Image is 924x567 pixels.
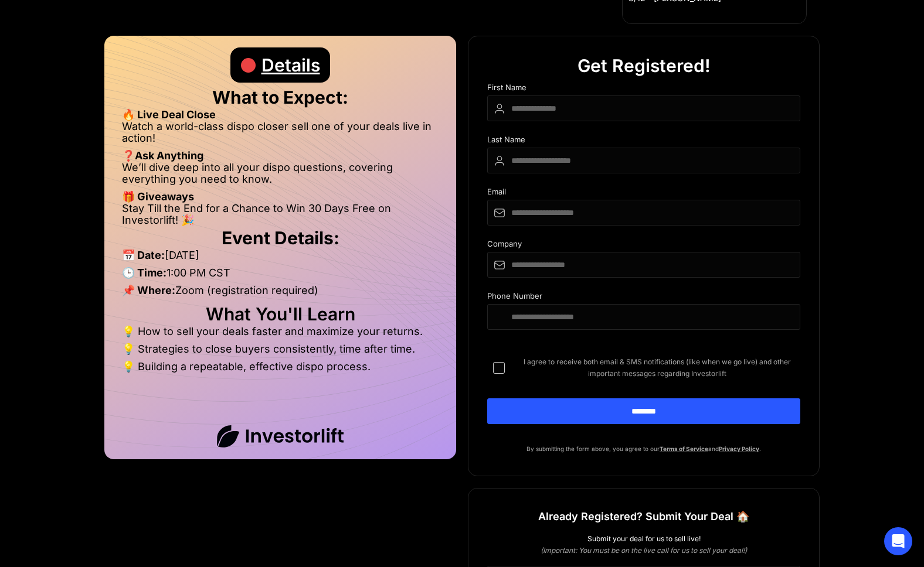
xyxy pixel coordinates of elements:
p: By submitting the form above, you agree to our and . [487,443,800,455]
span: I agree to receive both email & SMS notifications (like when we go live) and other important mess... [514,356,800,380]
div: Company [487,240,800,252]
li: Stay Till the End for a Chance to Win 30 Days Free on Investorlift! 🎉 [122,203,439,226]
strong: 🔥 Live Deal Close [122,108,216,121]
div: Open Intercom Messenger [884,527,912,555]
div: Submit your deal for us to sell live! [487,533,800,545]
h1: Already Registered? Submit Your Deal 🏠 [538,506,749,527]
em: (Important: You must be on the live call for us to sell your deal!) [541,546,747,555]
form: DIspo Day Main Form [487,83,800,443]
li: 💡 Strategies to close buyers consistently, time after time. [122,343,439,361]
li: Zoom (registration required) [122,285,439,302]
strong: 🕒 Time: [122,267,167,279]
div: Details [261,47,320,83]
h2: What You'll Learn [122,308,439,320]
div: Get Registered! [577,48,711,83]
a: Terms of Service [660,445,708,452]
div: Last Name [487,135,800,148]
div: Phone Number [487,292,800,304]
li: 💡 How to sell your deals faster and maximize your returns. [122,326,439,343]
strong: ❓Ask Anything [122,149,203,162]
div: Email [487,187,800,200]
li: We’ll dive deep into all your dispo questions, covering everything you need to know. [122,162,439,191]
strong: 📅 Date: [122,249,165,261]
strong: 🎁 Giveaways [122,190,194,203]
a: Privacy Policy [719,445,759,452]
li: 💡 Building a repeatable, effective dispo process. [122,361,439,373]
li: Watch a world-class dispo closer sell one of your deals live in action! [122,121,439,150]
li: 1:00 PM CST [122,267,439,285]
strong: 📌 Where: [122,284,175,296]
li: [DATE] [122,250,439,267]
strong: What to Expect: [212,87,348,108]
strong: Event Details: [222,227,339,248]
div: First Name [487,83,800,95]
